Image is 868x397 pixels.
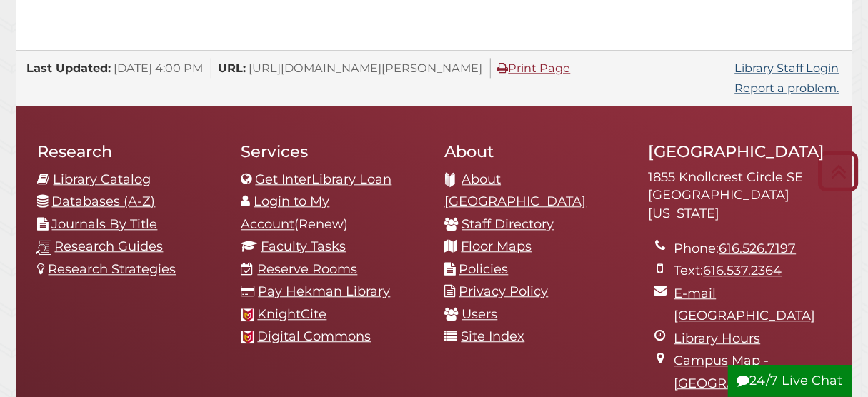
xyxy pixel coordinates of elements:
[735,81,839,95] a: Report a problem.
[674,260,831,283] li: Text:
[54,171,151,187] a: Library Catalog
[241,191,424,236] li: (Renew)
[258,328,371,344] a: Digital Commons
[256,171,392,187] a: Get InterLibrary Loan
[219,61,246,75] span: URL:
[258,306,327,322] a: KnightCite
[241,141,424,161] h2: Services
[52,216,158,232] a: Journals By Title
[735,61,839,75] a: Library Staff Login
[55,238,164,254] a: Research Guides
[719,241,797,256] a: 616.526.7197
[674,353,816,391] a: Campus Map - [GEOGRAPHIC_DATA]
[704,263,782,278] a: 616.537.2364
[674,286,816,324] a: E-mail [GEOGRAPHIC_DATA]
[498,61,571,75] a: Print Page
[649,169,831,223] address: 1855 Knollcrest Circle SE [GEOGRAPHIC_DATA][US_STATE]
[36,240,51,255] img: research-guides-icon-white_37x37.png
[249,61,483,75] span: [URL][DOMAIN_NAME][PERSON_NAME]
[462,238,532,254] a: Floor Maps
[38,141,220,161] h2: Research
[462,328,525,344] a: Site Index
[241,331,254,343] img: Calvin favicon logo
[459,261,509,277] a: Policies
[445,141,627,161] h2: About
[498,62,509,74] i: Print Page
[674,238,831,261] li: Phone:
[258,261,358,277] a: Reserve Rooms
[27,61,111,75] span: Last Updated:
[241,308,254,321] img: Calvin favicon logo
[261,238,346,254] a: Faculty Tasks
[459,283,549,299] a: Privacy Policy
[241,194,330,232] a: Login to My Account
[462,306,498,322] a: Users
[649,141,831,161] h2: [GEOGRAPHIC_DATA]
[49,261,176,277] a: Research Strategies
[259,283,391,299] a: Pay Hekman Library
[114,61,204,75] span: [DATE] 4:00 PM
[462,216,554,232] a: Staff Directory
[52,194,156,209] a: Databases (A-Z)
[674,331,761,346] a: Library Hours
